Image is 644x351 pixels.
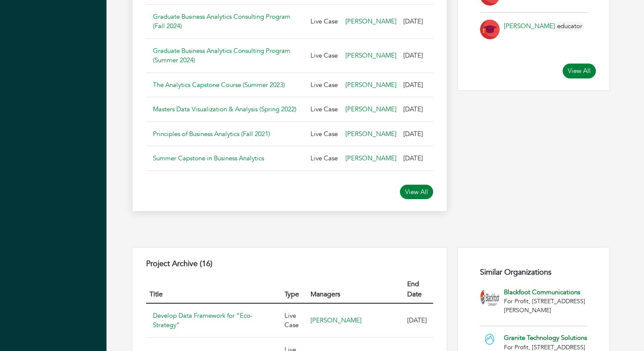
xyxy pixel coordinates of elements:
[400,73,433,97] td: [DATE]
[400,146,433,171] td: [DATE]
[563,64,596,78] a: View All
[153,311,253,330] a: Develop Data Framework for “Eco-Strategy”
[153,46,290,65] a: Graduate Business Analytics Consulting Program (Summer 2024)
[310,316,362,325] a: [PERSON_NAME]
[480,268,587,277] h4: Similar Organizations
[307,276,404,303] th: Managers
[555,22,584,31] span: educator
[307,38,342,73] td: Live Case
[153,130,270,138] a: Principles of Business Analytics (Fall 2021)
[307,73,342,97] td: Live Case
[404,303,433,338] td: [DATE]
[307,97,342,122] td: Live Case
[404,276,433,303] th: End Date
[345,81,397,89] a: [PERSON_NAME]
[281,303,307,338] td: Live Case
[504,22,555,30] a: [PERSON_NAME]
[307,4,342,38] td: Live Case
[281,276,307,303] th: Type
[480,287,500,307] img: BC%20Logo_Horizontal_Full%20Color.png
[345,17,397,26] a: [PERSON_NAME]
[307,146,342,171] td: Live Case
[400,185,433,200] a: View All
[504,297,587,315] p: For Profit, [STREET_ADDRESS][PERSON_NAME]
[307,122,342,146] td: Live Case
[146,259,433,269] h4: Project Archive (16)
[480,20,500,39] img: Student-Icon-6b6867cbad302adf8029cb3ecf392088beec6a544309a027beb5b4b4576828a8.png
[504,288,580,296] a: Blackfoot Communications
[345,51,397,60] a: [PERSON_NAME]
[345,130,397,138] a: [PERSON_NAME]
[153,12,290,31] a: Graduate Business Analytics Consulting Program (Fall 2024)
[400,38,433,73] td: [DATE]
[400,97,433,122] td: [DATE]
[153,81,285,89] a: The Analytics Capstone Course (Summer 2023)
[345,154,397,162] a: [PERSON_NAME]
[153,154,264,162] a: Summer Capstone in Business Analytics
[400,4,433,38] td: [DATE]
[153,105,296,113] a: Masters Data Visualization & Analysis (Spring 2022)
[345,105,397,113] a: [PERSON_NAME]
[146,276,281,303] th: Title
[504,334,587,342] a: Granite Technology Solutions
[400,122,433,146] td: [DATE]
